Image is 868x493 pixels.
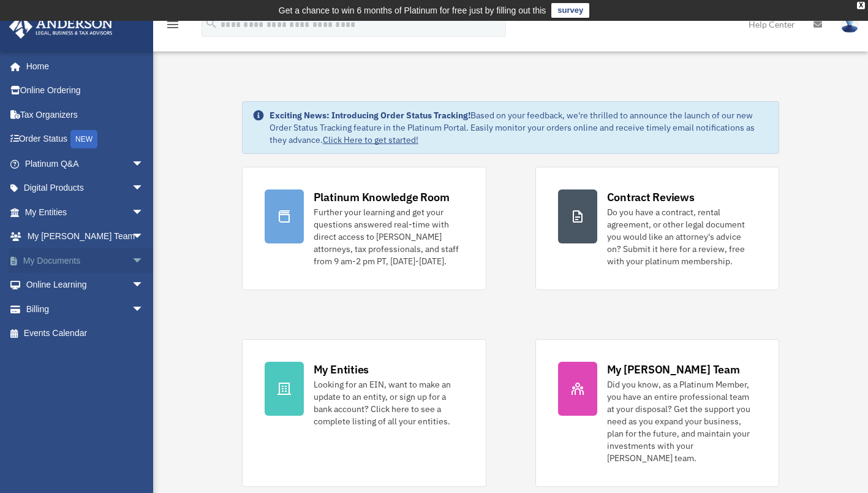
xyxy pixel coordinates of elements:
span: arrow_drop_down [132,297,156,322]
i: search [205,17,218,30]
span: arrow_drop_down [132,176,156,201]
a: Online Ordering [9,78,162,103]
a: My [PERSON_NAME] Teamarrow_drop_down [9,224,162,249]
a: Platinum Q&Aarrow_drop_down [9,151,162,176]
i: menu [165,17,180,32]
span: arrow_drop_down [132,200,156,225]
span: arrow_drop_down [132,151,156,177]
a: My Entitiesarrow_drop_down [9,200,162,224]
div: NEW [70,130,97,148]
span: arrow_drop_down [132,273,156,298]
div: My Entities [314,362,369,377]
div: Get a chance to win 6 months of Platinum for free just by filling out this [279,3,546,18]
div: Further your learning and get your questions answered real-time with direct access to [PERSON_NAM... [314,206,464,267]
div: close [857,2,865,9]
a: Home [9,54,156,78]
a: menu [165,21,180,32]
a: survey [551,3,589,18]
a: My Entities Looking for an EIN, want to make an update to an entity, or sign up for a bank accoun... [242,339,486,487]
div: Did you know, as a Platinum Member, you have an entire professional team at your disposal? Get th... [607,378,757,464]
a: Events Calendar [9,321,162,346]
a: My Documentsarrow_drop_down [9,248,162,273]
div: Platinum Knowledge Room [314,189,450,205]
a: Contract Reviews Do you have a contract, rental agreement, or other legal document you would like... [535,167,780,290]
img: Anderson Advisors Platinum Portal [6,15,116,39]
strong: Exciting News: Introducing Order Status Tracking! [270,110,470,121]
a: Click Here to get started! [323,134,418,145]
span: arrow_drop_down [132,224,156,250]
div: Based on your feedback, we're thrilled to announce the launch of our new Order Status Tracking fe... [270,109,769,146]
a: Platinum Knowledge Room Further your learning and get your questions answered real-time with dire... [242,167,486,290]
a: Online Learningarrow_drop_down [9,273,162,297]
div: Looking for an EIN, want to make an update to an entity, or sign up for a bank account? Click her... [314,378,464,427]
a: Order StatusNEW [9,127,162,152]
a: Tax Organizers [9,102,162,127]
a: My [PERSON_NAME] Team Did you know, as a Platinum Member, you have an entire professional team at... [535,339,780,487]
div: Contract Reviews [607,189,695,205]
a: Digital Productsarrow_drop_down [9,176,162,201]
div: My [PERSON_NAME] Team [607,362,740,377]
a: Billingarrow_drop_down [9,297,162,321]
div: Do you have a contract, rental agreement, or other legal document you would like an attorney's ad... [607,206,757,267]
span: arrow_drop_down [132,248,156,273]
img: User Pic [840,15,859,33]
